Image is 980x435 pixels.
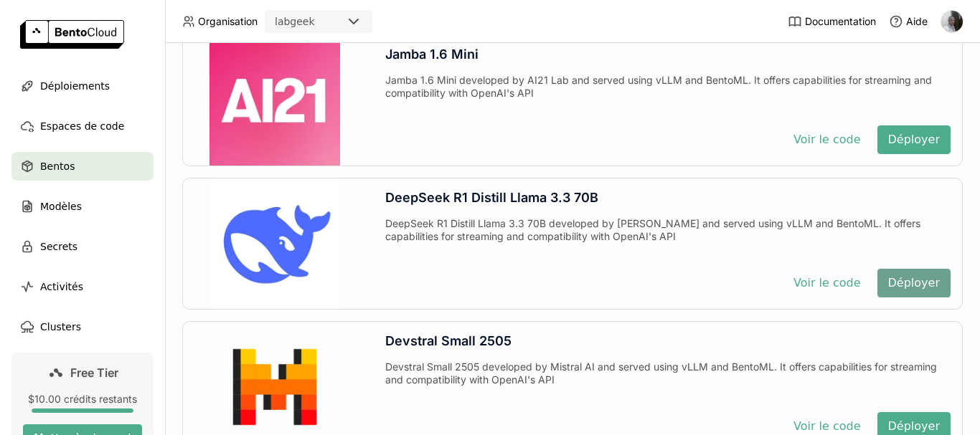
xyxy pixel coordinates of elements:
[40,198,82,215] span: Modèles
[385,360,951,401] div: Devstral Small 2505 developed by Mistral AI and served using vLLM and BentoML. It offers capabili...
[385,217,951,257] div: DeepSeek R1 Distill Llama 3.3 70B developed by [PERSON_NAME] and served using vLLM and BentoML. I...
[209,35,340,166] img: Jamba 1.6 Mini
[40,278,83,295] span: Activités
[23,393,142,406] div: $10.00 crédits restants
[11,232,154,261] a: Secrets
[385,74,951,114] div: Jamba 1.6 Mini developed by AI21 Lab and served using vLLM and BentoML. It offers capabilities fo...
[877,125,951,154] button: Déployer
[11,112,154,140] a: Espaces de code
[385,190,951,206] div: DeepSeek R1 Distill Llama 3.3 70B
[40,158,75,175] span: Bentos
[805,15,876,28] span: Documentation
[783,125,872,154] button: Voir le code
[385,47,951,62] div: Jamba 1.6 Mini
[941,11,963,32] img: francis achi
[40,118,124,135] span: Espaces de code
[20,20,124,49] img: logo
[40,318,81,335] span: Clusters
[275,14,315,29] div: labgeek
[11,192,154,221] a: Modèles
[11,272,154,301] a: Activités
[11,72,154,100] a: Déploiements
[385,333,951,349] div: Devstral Small 2505
[11,312,154,341] a: Clusters
[889,14,928,29] div: Aide
[906,15,928,28] span: Aide
[11,152,154,181] a: Bentos
[40,238,77,255] span: Secrets
[788,14,876,29] a: Documentation
[877,269,951,297] button: Déployer
[70,365,118,380] span: Free Tier
[40,77,110,95] span: Déploiements
[783,269,872,297] button: Voir le code
[198,15,258,28] span: Organisation
[316,15,318,29] input: Selected labgeek.
[209,178,340,309] img: DeepSeek R1 Distill Llama 3.3 70B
